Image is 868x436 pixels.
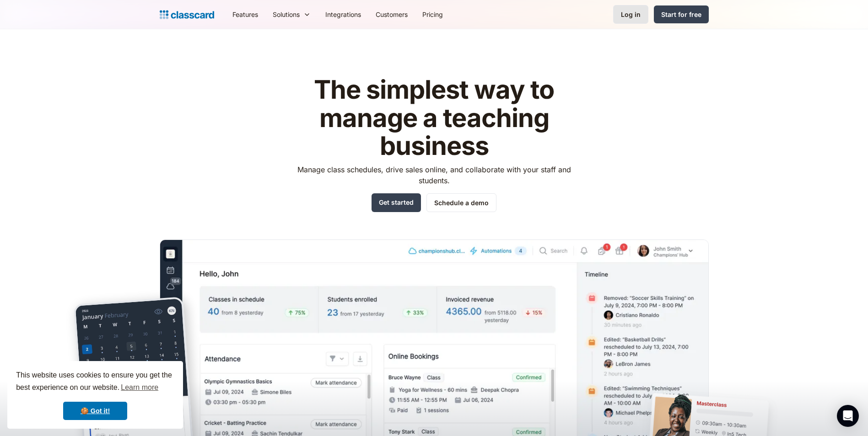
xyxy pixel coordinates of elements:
[119,381,160,394] a: learn more about cookies
[16,370,174,394] span: This website uses cookies to ensure you get the best experience on our website.
[661,10,701,19] div: Start for free
[318,4,368,25] a: Integrations
[372,193,421,212] a: Get started
[160,8,214,21] a: Logo
[426,193,496,212] a: Schedule a demo
[613,5,648,24] a: Log in
[621,10,641,19] div: Log in
[415,4,450,25] a: Pricing
[289,76,579,160] h1: The simplest way to manage a teaching business
[289,164,579,186] p: Manage class schedules, drive sales online, and collaborate with your staff and students.
[265,4,318,25] div: Solutions
[225,4,265,25] a: Features
[368,4,415,25] a: Customers
[63,402,127,420] a: dismiss cookie message
[7,361,183,429] div: cookieconsent
[273,10,300,19] div: Solutions
[837,405,859,427] div: Open Intercom Messenger
[654,5,709,23] a: Start for free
